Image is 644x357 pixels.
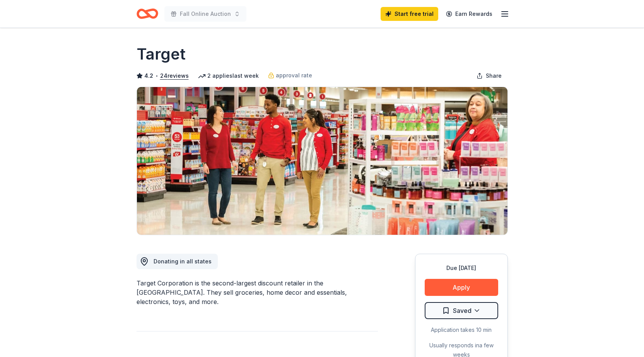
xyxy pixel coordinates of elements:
div: 2 applies last week [198,71,259,80]
span: • [155,73,158,79]
img: Image for Target [137,87,507,235]
a: Earn Rewards [441,7,497,21]
span: Donating in all states [154,258,212,265]
span: 4.2 [144,71,153,80]
a: approval rate [268,71,312,80]
button: Share [470,68,508,84]
button: Saved [425,302,498,319]
a: Home [137,5,158,23]
span: Saved [453,306,471,316]
h1: Target [137,43,186,65]
span: approval rate [276,71,312,80]
div: Due [DATE] [425,263,498,273]
button: Fall Online Auction [164,6,246,22]
div: Application takes 10 min [425,325,498,335]
a: Start free trial [381,7,438,21]
div: Target Corporation is the second-largest discount retailer in the [GEOGRAPHIC_DATA]. They sell gr... [137,278,378,306]
button: 24reviews [160,71,189,80]
button: Apply [425,279,498,296]
span: Share [486,71,502,80]
span: Fall Online Auction [180,9,231,19]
